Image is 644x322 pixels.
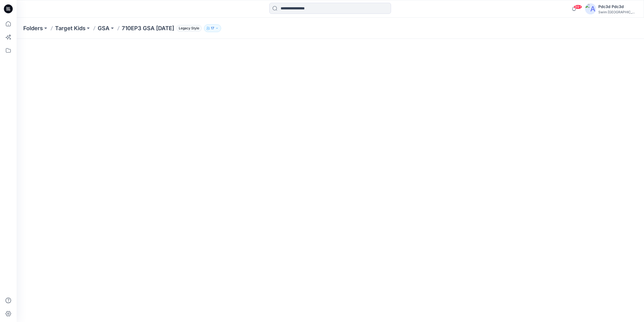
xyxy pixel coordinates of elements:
a: GSA [98,24,110,32]
div: Swim [GEOGRAPHIC_DATA] [598,10,637,14]
p: 710EP3 GSA [DATE] [122,24,174,32]
iframe: edit-style [17,39,644,322]
img: avatar [585,3,596,14]
a: Folders [23,24,43,32]
button: 17 [204,24,221,32]
span: Legacy Style [176,25,202,32]
span: 99+ [574,5,582,9]
p: 17 [211,25,214,31]
div: Pdc3d Pdc3d [598,3,637,10]
a: Target Kids [55,24,86,32]
button: Legacy Style [174,24,202,32]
